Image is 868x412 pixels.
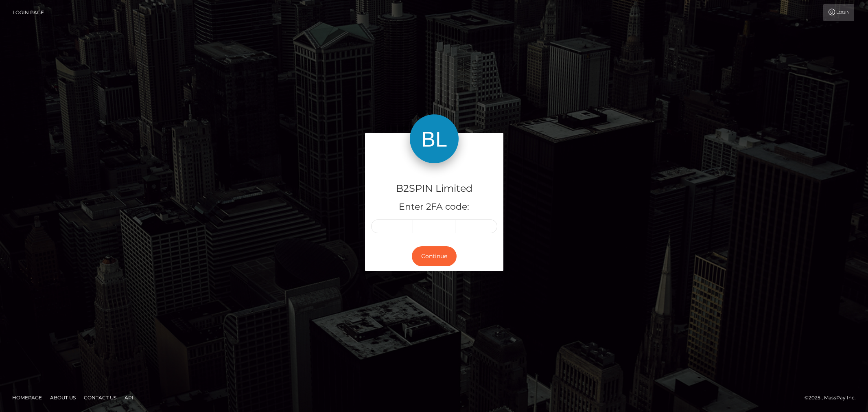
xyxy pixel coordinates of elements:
[47,391,79,404] a: About Us
[805,393,862,402] div: © 2025 , MassPay Inc.
[823,4,854,21] a: Login
[371,201,497,213] h5: Enter 2FA code:
[412,246,457,266] button: Continue
[9,391,45,404] a: Homepage
[371,182,497,196] h4: B2SPIN Limited
[81,391,120,404] a: Contact Us
[410,114,459,163] img: B2SPIN Limited
[121,391,137,404] a: API
[13,4,44,21] a: Login Page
